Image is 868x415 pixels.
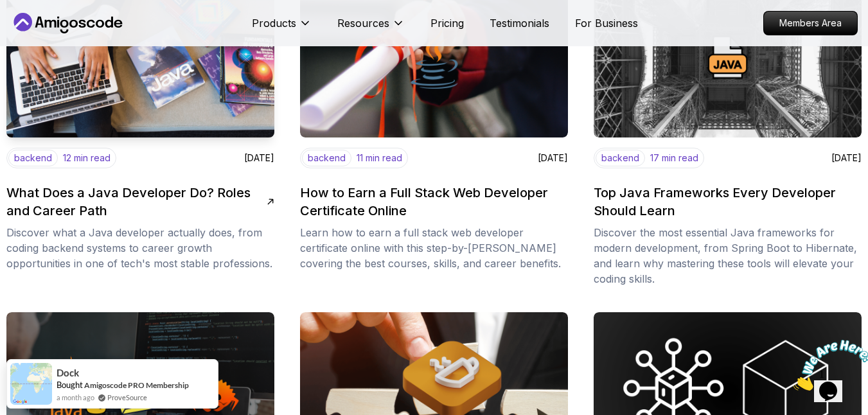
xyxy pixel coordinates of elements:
h2: What Does a Java Developer Do? Roles and Career Path [6,184,267,220]
iframe: chat widget [788,335,868,396]
p: Learn how to earn a full stack web developer certificate online with this step-by-[PERSON_NAME] c... [300,225,568,271]
a: Members Area [763,11,858,35]
span: Dock [57,367,79,378]
span: 1 [5,5,10,16]
span: a month ago [57,392,94,403]
span: Bought [57,380,83,390]
p: [DATE] [244,152,274,164]
p: Discover the most essential Java frameworks for modern development, from Spring Boot to Hibernate... [594,225,862,287]
a: ProveSource [107,392,147,403]
a: Amigoscode PRO Membership [84,380,189,390]
p: 17 min read [650,152,698,164]
p: [DATE] [538,152,568,164]
p: Products [252,15,296,31]
p: 12 min read [63,152,111,164]
button: Products [252,15,312,41]
h2: How to Earn a Full Stack Web Developer Certificate Online [300,184,560,220]
p: backend [8,150,58,166]
p: Members Area [764,12,857,35]
img: provesource social proof notification image [10,363,52,405]
a: For Business [575,15,638,31]
h2: Top Java Frameworks Every Developer Should Learn [594,184,854,220]
p: Discover what a Java developer actually does, from coding backend systems to career growth opport... [6,225,274,271]
img: Chat attention grabber [5,5,85,56]
p: backend [596,150,645,166]
p: Resources [337,15,389,31]
p: 11 min read [357,152,402,164]
p: [DATE] [831,152,862,164]
a: Testimonials [490,15,549,31]
p: backend [302,150,351,166]
a: Pricing [430,15,464,31]
button: Resources [337,15,405,41]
